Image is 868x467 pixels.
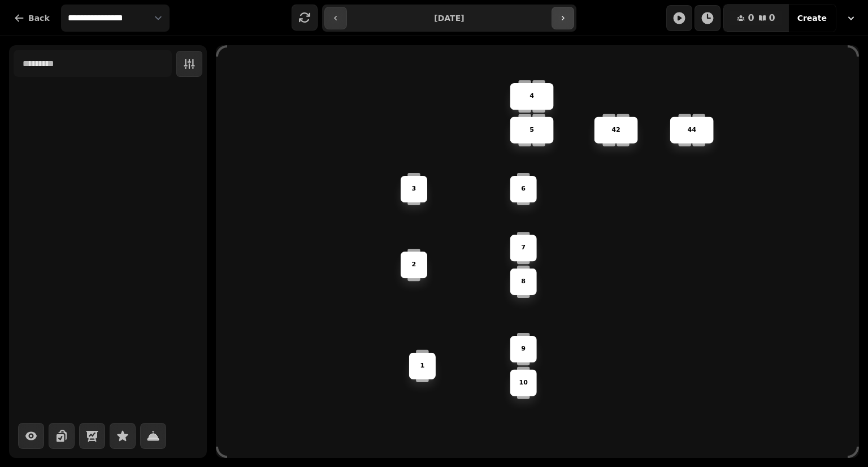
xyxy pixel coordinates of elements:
p: 5 [530,126,534,135]
span: Back [28,14,50,22]
button: 00 [723,5,788,32]
p: 9 [521,344,526,354]
button: Create [788,5,836,32]
p: 10 [519,378,528,388]
p: 1 [420,361,424,371]
span: 0 [748,14,754,23]
p: 4 [530,92,534,101]
p: 42 [611,126,620,135]
p: 8 [521,277,526,287]
button: Back [5,5,59,32]
p: 3 [412,184,416,194]
span: Create [797,14,827,22]
p: 6 [521,184,526,194]
p: 44 [687,126,696,135]
p: 7 [521,243,526,253]
span: 0 [769,14,775,23]
p: 2 [412,260,416,270]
